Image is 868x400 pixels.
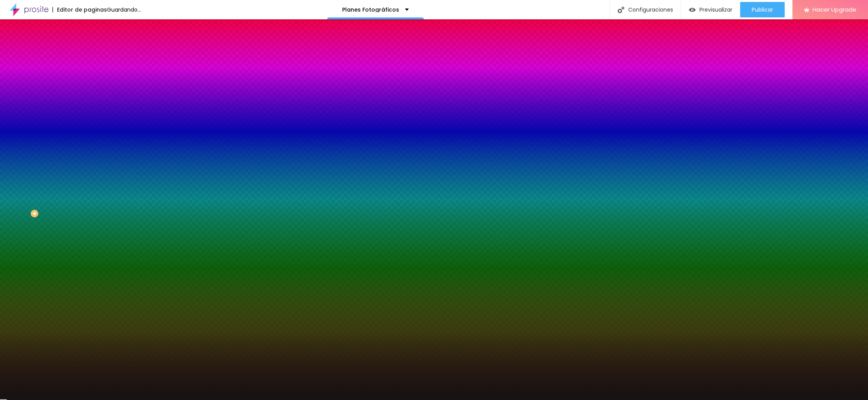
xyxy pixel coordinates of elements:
[699,7,732,13] span: Previsualizar
[752,7,773,13] span: Publicar
[681,2,740,17] button: Previsualizar
[52,7,107,12] div: Editor de paginas
[618,7,624,13] img: Icone
[740,2,785,17] button: Publicar
[107,7,141,12] div: Guardando...
[813,6,856,13] span: Hacer Upgrade
[689,7,696,13] img: view-1.svg
[342,7,399,12] p: Planes Fotográficos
